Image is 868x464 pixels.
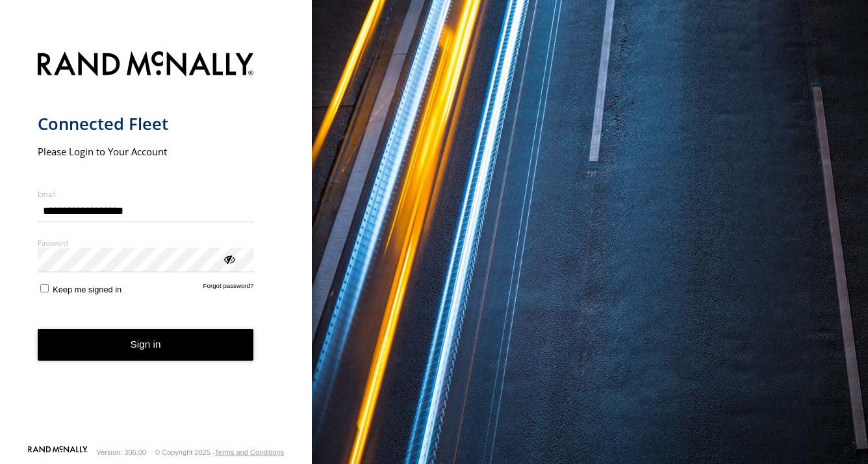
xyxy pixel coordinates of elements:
div: ViewPassword [222,252,235,265]
span: Keep me signed in [53,285,121,294]
a: Visit our Website [28,446,88,459]
img: Rand McNally [38,49,254,82]
div: © Copyright 2025 - [155,448,284,456]
button: Sign in [38,329,254,361]
a: Forgot password? [203,282,254,294]
div: Version: 306.00 [97,448,146,456]
h1: Connected Fleet [38,113,254,135]
h2: Please Login to Your Account [38,145,254,158]
label: Password [38,238,254,248]
input: Keep me signed in [40,284,49,292]
a: Terms and Conditions [215,448,284,456]
form: main [38,44,275,445]
label: Email [38,189,254,199]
